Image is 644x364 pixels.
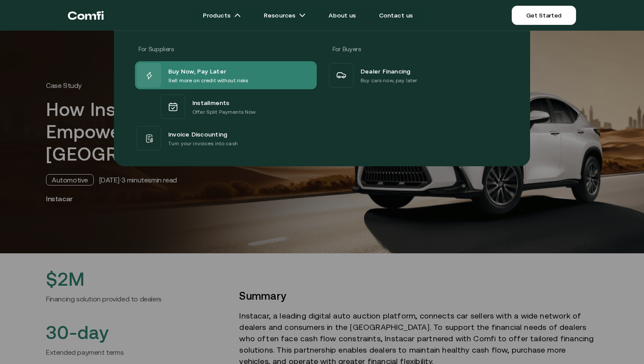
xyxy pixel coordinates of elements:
[135,89,317,124] a: InstallmentsOffer Split Payments Now
[327,61,509,89] a: Dealer FinancingBuy cars now, pay later
[368,7,424,24] a: Contact us
[318,7,366,24] a: About us
[168,66,226,76] span: Buy Now, Pay Later
[192,108,255,116] p: Offer Split Payments Now
[234,12,241,19] img: arrow icons
[168,129,227,139] span: Invoice Discounting
[135,61,317,89] a: Buy Now, Pay LaterSell more on credit without risks
[361,66,411,76] span: Dealer Financing
[168,139,238,148] p: Turn your invoices into cash
[192,97,230,108] span: Installments
[361,76,417,85] p: Buy cars now, pay later
[138,45,173,52] span: For Suppliers
[253,7,316,24] a: Resourcesarrow icons
[192,7,251,24] a: Productsarrow icons
[168,76,248,85] p: Sell more on credit without risks
[299,12,306,19] img: arrow icons
[68,2,104,28] a: Return to the top of the Comfi home page
[333,45,361,52] span: For Buyers
[512,6,576,25] a: Get Started
[135,124,317,152] a: Invoice DiscountingTurn your invoices into cash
